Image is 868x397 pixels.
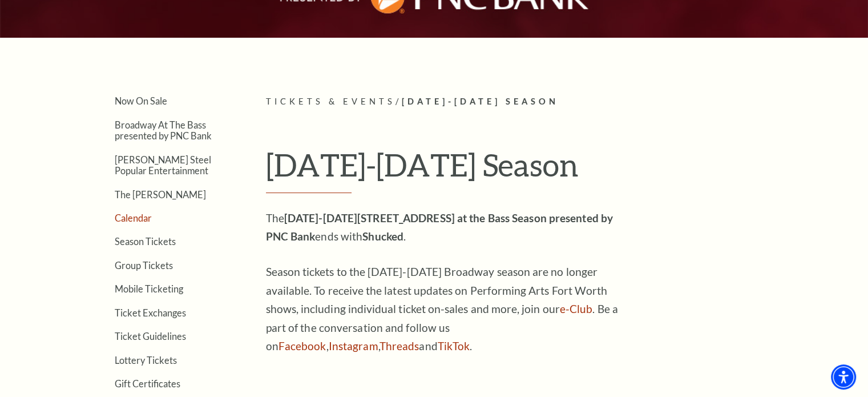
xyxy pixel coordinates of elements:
[115,283,183,294] a: Mobile Ticketing
[380,339,419,352] a: Threads - open in a new tab
[560,302,593,315] a: e-Club
[470,339,472,352] span: .
[115,95,167,106] a: Now On Sale
[115,236,176,247] a: Season Tickets
[115,331,186,342] a: Ticket Guidelines
[115,260,173,271] a: Group Tickets
[115,119,212,141] a: Broadway At The Bass presented by PNC Bank
[329,339,378,352] a: Instagram - open in a new tab
[115,189,206,200] a: The [PERSON_NAME]
[115,355,177,366] a: Lottery Tickets
[266,97,395,106] span: Tickets & Events
[266,211,613,243] strong: [DATE]-[DATE][STREET_ADDRESS] at the Bass Season presented by PNC Bank
[831,364,856,390] div: Accessibility Menu
[266,95,788,109] p: /
[266,146,788,193] h1: [DATE]-[DATE] Season
[266,209,637,246] p: The ends with .
[401,97,558,106] span: [DATE]-[DATE] Season
[115,307,186,318] a: Ticket Exchanges
[266,265,608,315] span: Season tickets to the [DATE]-[DATE] Broadway season are no longer available. To receive the lates...
[362,230,403,243] strong: Shucked
[115,154,211,176] a: [PERSON_NAME] Steel Popular Entertainment
[266,263,637,355] p: . Be a part of the conversation and follow us on , , and
[438,339,470,352] a: TikTok - open in a new tab
[278,339,326,352] a: Facebook - open in a new tab
[115,378,180,389] a: Gift Certificates
[115,212,152,223] a: Calendar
